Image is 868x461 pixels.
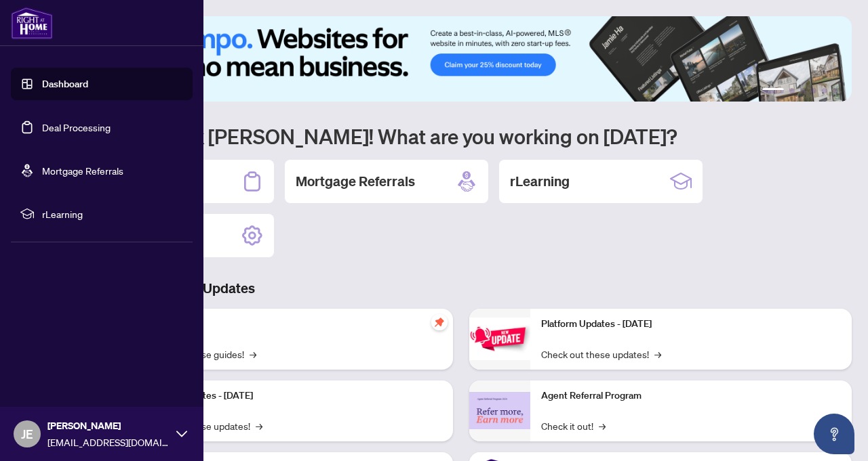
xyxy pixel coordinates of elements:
[250,347,256,361] span: →
[762,88,784,93] button: 1
[71,16,852,102] img: Slide 0
[469,392,530,429] img: Agent Referral Program
[142,389,442,403] p: Platform Updates - [DATE]
[814,414,854,454] button: Open asap
[541,389,841,403] p: Agent Referral Program
[811,88,816,93] button: 4
[541,317,841,332] p: Platform Updates - [DATE]
[789,88,795,93] button: 2
[42,121,111,133] a: Deal Processing
[42,164,123,177] a: Mortgage Referrals
[42,78,88,90] a: Dashboard
[833,88,838,93] button: 6
[541,347,661,361] a: Check out these updates!→
[47,435,170,449] span: [EMAIL_ADDRESS][DOMAIN_NAME]
[800,88,806,93] button: 3
[510,172,570,191] h2: rLearning
[654,347,661,361] span: →
[541,418,606,433] a: Check it out!→
[599,418,606,433] span: →
[431,314,448,330] span: pushpin
[256,418,262,433] span: →
[11,7,53,39] img: logo
[21,424,33,443] span: JE
[71,123,852,149] h1: Welcome back [PERSON_NAME]! What are you working on [DATE]?
[71,279,852,298] h3: Brokerage & Industry Updates
[469,317,530,360] img: Platform Updates - June 23, 2025
[296,172,415,191] h2: Mortgage Referrals
[142,317,442,332] p: Self-Help
[42,206,183,221] span: rLearning
[47,418,170,433] span: [PERSON_NAME]
[822,88,827,93] button: 5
